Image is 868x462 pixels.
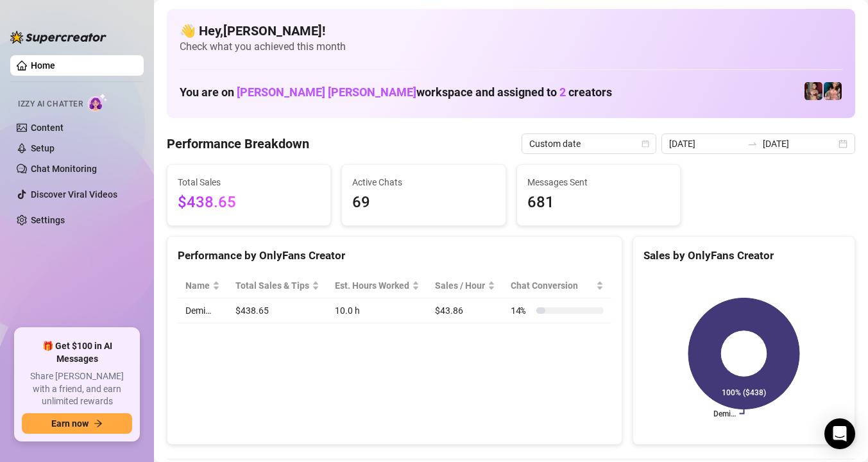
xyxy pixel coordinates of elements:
[31,164,97,174] a: Chat Monitoring
[31,143,55,153] a: Setup
[763,137,836,151] input: End date
[527,191,670,215] span: 681
[180,40,842,54] span: Check what you achieved this month
[10,31,106,44] img: logo-BBDzfeDw.svg
[747,139,758,149] span: to
[22,340,132,365] span: 🎁 Get $100 in AI Messages
[237,85,416,99] span: [PERSON_NAME] [PERSON_NAME]
[228,273,327,298] th: Total Sales & Tips
[228,298,327,323] td: $438.65
[178,191,320,215] span: $438.65
[180,85,612,99] h1: You are on workspace and assigned to creators
[643,247,844,264] div: Sales by OnlyFans Creator
[527,175,670,189] span: Messages Sent
[178,175,320,189] span: Total Sales
[559,85,566,99] span: 2
[747,139,758,149] span: swap-right
[529,134,649,153] span: Custom date
[178,247,611,264] div: Performance by OnlyFans Creator
[511,278,593,293] span: Chat Conversion
[31,60,55,71] a: Home
[22,370,132,408] span: Share [PERSON_NAME] with a friend, and earn unlimited rewards
[352,191,495,215] span: 69
[804,82,822,100] img: Demi
[235,278,309,293] span: Total Sales & Tips
[642,140,649,148] span: calendar
[713,409,736,418] text: Demi…
[503,273,611,298] th: Chat Conversion
[167,135,309,153] h4: Performance Breakdown
[180,22,842,40] h4: 👋 Hey, [PERSON_NAME] !
[94,419,103,428] span: arrow-right
[335,278,409,293] div: Est. Hours Worked
[31,189,117,200] a: Discover Viral Videos
[669,137,742,151] input: Start date
[31,215,65,225] a: Settings
[31,123,64,133] a: Content
[88,93,108,112] img: AI Chatter
[824,82,842,100] img: PeggySue
[327,298,427,323] td: 10.0 h
[178,298,228,323] td: Demi…
[435,278,485,293] span: Sales / Hour
[185,278,210,293] span: Name
[824,418,855,449] div: Open Intercom Messenger
[427,273,503,298] th: Sales / Hour
[18,98,83,110] span: Izzy AI Chatter
[178,273,228,298] th: Name
[51,418,89,429] span: Earn now
[511,304,531,318] span: 14 %
[427,298,503,323] td: $43.86
[22,413,132,434] button: Earn nowarrow-right
[352,175,495,189] span: Active Chats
